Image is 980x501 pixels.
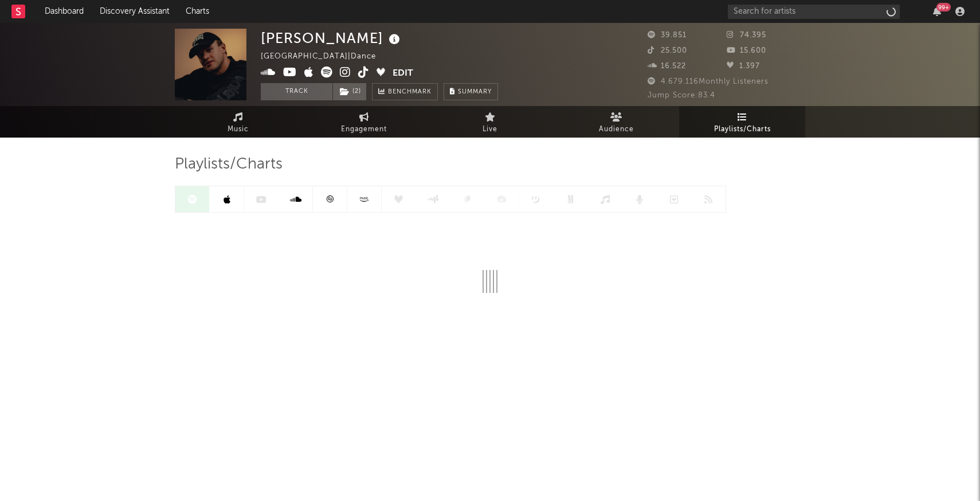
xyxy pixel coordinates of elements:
button: Summary [444,83,498,100]
input: Search for artists [728,5,900,19]
div: [GEOGRAPHIC_DATA] | Dance [261,50,389,64]
a: Engagement [301,106,427,138]
a: Playlists/Charts [679,106,805,138]
span: Music [228,123,249,136]
span: Jump Score: 83.4 [648,92,715,99]
span: Live [483,123,497,136]
a: Audience [553,106,679,138]
span: 39.851 [648,32,687,39]
span: Playlists/Charts [714,123,771,136]
span: Engagement [341,123,387,136]
span: 25.500 [648,47,687,54]
button: Edit [393,66,413,81]
span: Audience [599,123,634,136]
button: (2) [333,83,366,100]
a: Music [175,106,301,138]
div: [PERSON_NAME] [261,29,403,48]
span: Benchmark [388,85,432,99]
span: 74.395 [727,32,766,39]
span: 15.600 [727,47,766,54]
button: 99+ [933,7,941,16]
span: 1.397 [727,62,760,70]
span: ( 2 ) [332,83,367,100]
a: Live [427,106,553,138]
span: Playlists/Charts [175,158,283,171]
span: 16.522 [648,62,686,70]
div: 99 + [936,3,951,11]
button: Track [261,83,332,100]
span: 4.679.116 Monthly Listeners [648,78,769,85]
a: Benchmark [372,83,438,100]
span: Summary [458,89,492,95]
